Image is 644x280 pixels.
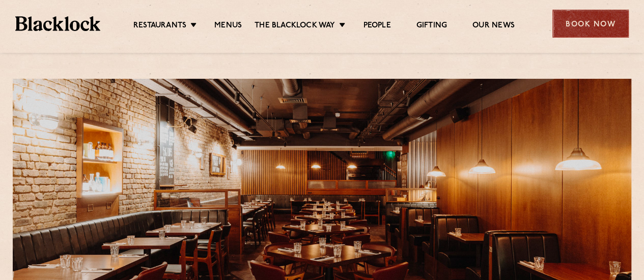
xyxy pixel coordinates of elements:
[552,10,629,38] div: Book Now
[133,21,186,32] a: Restaurants
[255,21,335,32] a: The Blacklock Way
[472,21,515,32] a: Our News
[15,16,100,30] img: BL_Textured_Logo-footer-cropped.svg
[416,21,447,32] a: Gifting
[363,21,390,32] a: People
[214,21,242,32] a: Menus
